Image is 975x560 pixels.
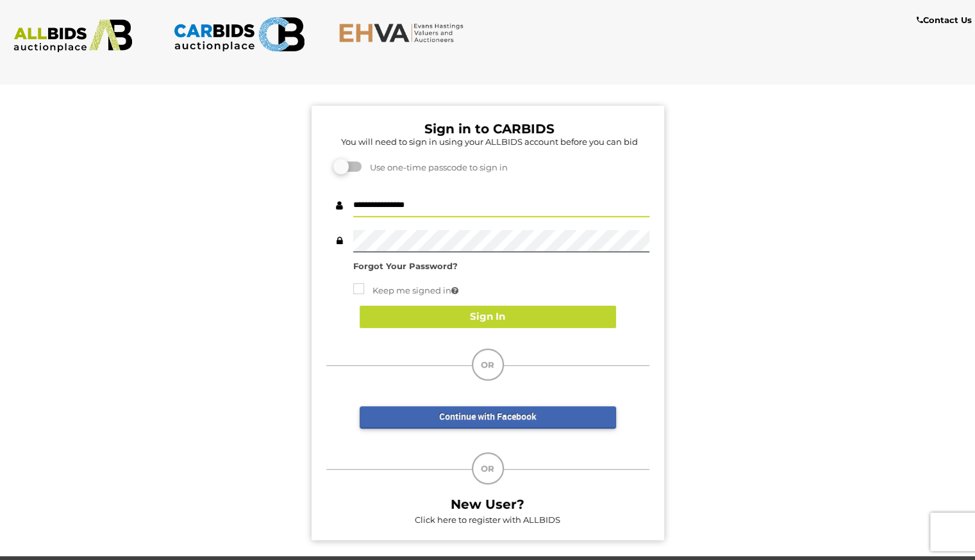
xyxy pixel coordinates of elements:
[472,452,504,484] div: OR
[363,162,508,172] span: Use one-time passcode to sign in
[917,15,972,25] b: Contact Us
[353,283,458,298] label: Keep me signed in
[338,22,471,43] img: EHVA.com.au
[329,137,649,146] h5: You will need to sign in using your ALLBIDS account before you can bid
[424,121,554,136] b: Sign in to CARBIDS
[917,13,975,28] a: Contact Us
[360,306,616,328] button: Sign In
[353,261,458,271] a: Forgot Your Password?
[472,349,504,381] div: OR
[451,497,524,512] b: New User?
[7,19,139,53] img: ALLBIDS.com.au
[360,406,616,429] a: Continue with Facebook
[173,13,305,56] img: CARBIDS.com.au
[415,515,560,525] a: Click here to register with ALLBIDS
